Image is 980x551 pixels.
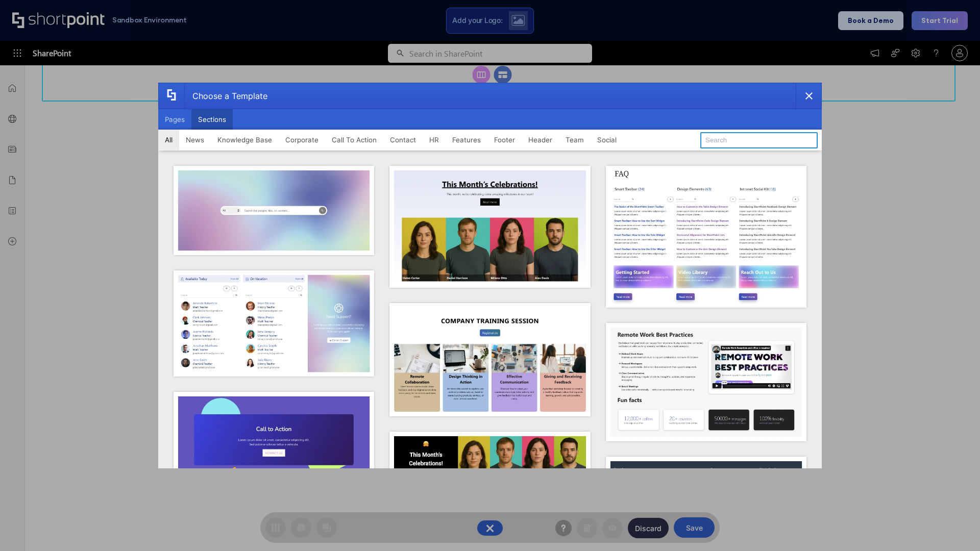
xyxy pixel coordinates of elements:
[191,109,233,130] button: Sections
[279,130,325,150] button: Corporate
[325,130,383,150] button: Call To Action
[383,130,423,150] button: Contact
[559,130,591,150] button: Team
[487,130,522,150] button: Footer
[158,130,179,150] button: All
[179,130,211,150] button: News
[211,130,279,150] button: Knowledge Base
[700,132,818,148] input: Search
[158,109,191,130] button: Pages
[929,502,980,551] iframe: Chat Widget
[184,83,267,109] div: Choose a Template
[423,130,446,150] button: HR
[446,130,487,150] button: Features
[591,130,623,150] button: Social
[522,130,559,150] button: Header
[158,83,822,468] div: template selector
